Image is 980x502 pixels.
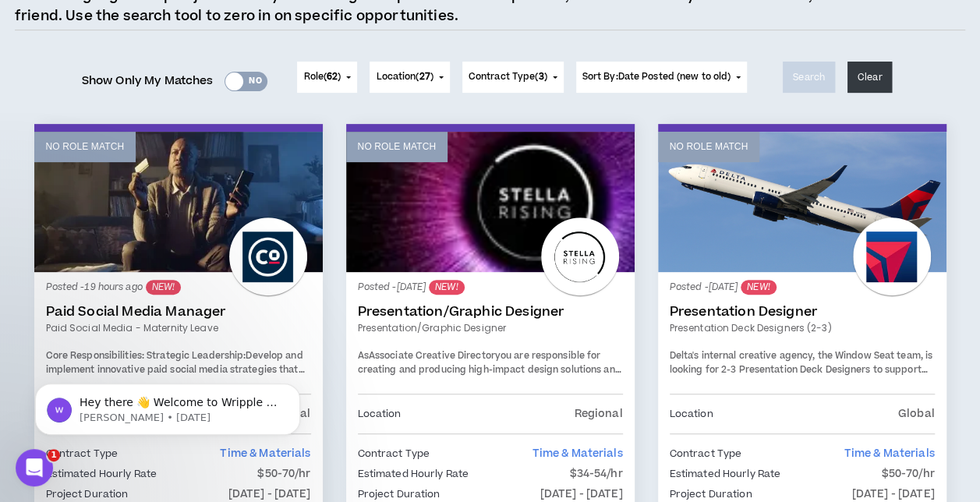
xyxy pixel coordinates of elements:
[46,304,311,320] a: Paid Social Media Manager
[46,321,311,335] a: Paid Social Media - Maternity leave
[538,70,543,83] span: 3
[358,465,469,483] p: Estimated Hourly Rate
[358,349,369,362] span: As
[257,465,310,483] p: $50-70/hr
[327,70,338,83] span: 62
[670,140,748,154] p: No Role Match
[297,62,357,93] button: Role(62)
[670,465,781,483] p: Estimated Hourly Rate
[844,446,934,461] span: Time & Materials
[569,465,622,483] p: $34-54/hr
[469,70,547,84] span: Contract Type ( )
[847,62,893,93] button: Clear
[670,349,932,404] span: Delta's internal creative agency, the Window Seat team, is looking for 2-3 Presentation Deck Desi...
[358,445,430,462] p: Contract Type
[670,445,742,462] p: Contract Type
[34,132,323,272] a: No Role Match
[574,405,622,422] p: Regional
[346,132,635,272] a: No Role Match
[358,321,623,335] a: Presentation/Graphic Designer
[582,70,731,83] span: Sort By: Date Posted (new to old)
[741,280,776,295] sup: NEW!
[670,280,935,295] p: Posted - [DATE]
[881,465,934,483] p: $50-70/hr
[46,465,157,483] p: Estimated Hourly Rate
[670,405,713,422] p: Location
[358,140,437,154] p: No Role Match
[48,449,60,461] span: 1
[658,132,946,272] a: No Role Match
[16,449,53,486] iframe: Intercom live chat
[532,446,622,461] span: Time & Materials
[419,70,430,83] span: 27
[462,62,564,93] button: Contract Type(3)
[358,405,402,422] p: Location
[358,304,623,320] a: Presentation/Graphic Designer
[429,280,464,295] sup: NEW!
[369,349,495,362] strong: Associate Creative Director
[783,62,835,93] button: Search
[376,70,433,84] span: Location ( )
[370,62,449,93] button: Location(27)
[146,280,181,295] sup: NEW!
[670,304,935,320] a: Presentation Designer
[898,405,935,422] p: Global
[303,70,341,84] span: Role ( )
[82,69,214,93] span: Show Only My Matches
[46,280,311,295] p: Posted - 19 hours ago
[46,140,125,154] p: No Role Match
[670,321,935,335] a: Presentation Deck Designers (2-3)
[12,351,324,460] iframe: Intercom notifications message
[358,280,623,295] p: Posted - [DATE]
[147,349,246,362] strong: Strategic Leadership:
[46,349,144,362] strong: Core Responsibilities:
[576,62,748,93] button: Sort By:Date Posted (new to old)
